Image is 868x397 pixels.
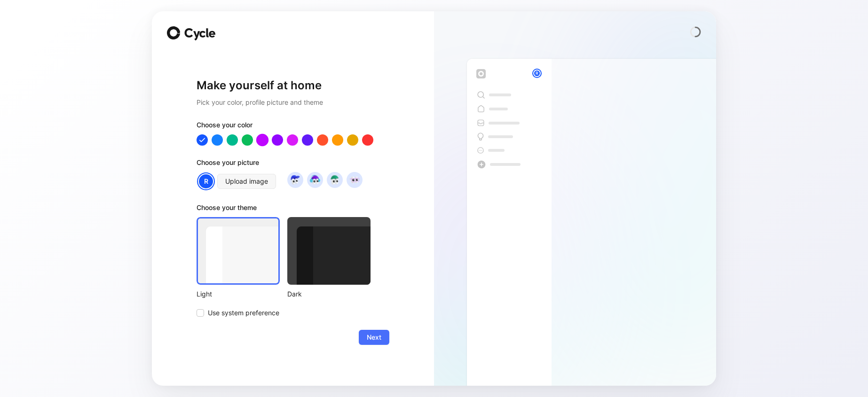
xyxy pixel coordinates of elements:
div: Light [197,288,280,300]
button: Upload image [217,174,276,189]
img: workspace-default-logo-wX5zAyuM.png [476,69,486,78]
img: avatar [308,173,321,186]
div: Choose your color [197,119,389,134]
h1: Make yourself at home [197,78,389,93]
div: Dark [287,288,371,300]
div: R [533,70,541,77]
div: Choose your theme [197,202,371,217]
div: Choose your picture [197,157,389,172]
img: avatar [348,173,361,186]
h2: Pick your color, profile picture and theme [197,97,389,108]
span: Use system preference [208,307,279,319]
span: Upload image [225,176,268,187]
img: avatar [328,173,341,186]
img: avatar [289,173,301,186]
span: Next [367,332,381,343]
button: Next [359,330,389,345]
div: R [198,173,214,189]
